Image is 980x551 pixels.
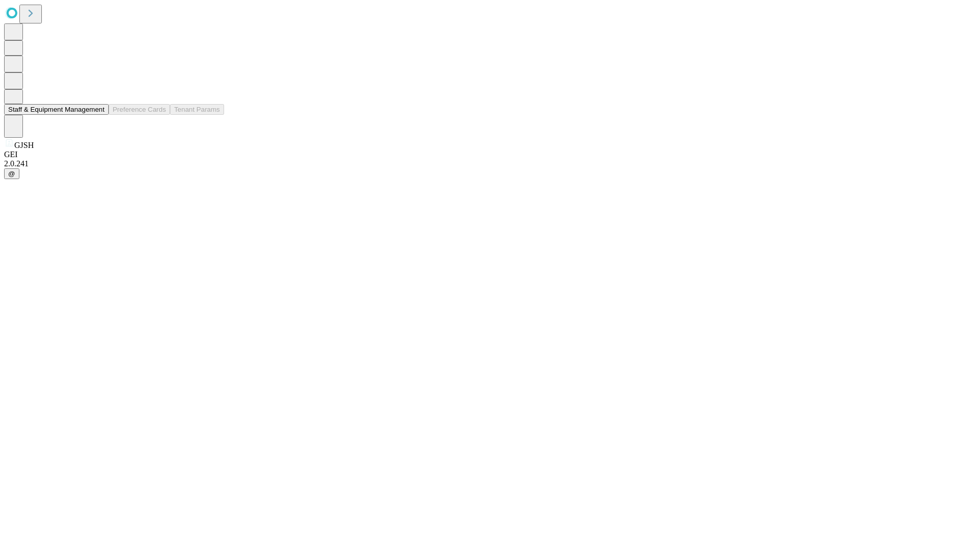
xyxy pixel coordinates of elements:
[4,104,109,115] button: Staff & Equipment Management
[8,170,15,178] span: @
[109,104,170,115] button: Preference Cards
[4,159,976,168] div: 2.0.241
[4,168,19,179] button: @
[4,150,976,159] div: GEI
[14,141,34,149] span: GJSH
[170,104,224,115] button: Tenant Params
